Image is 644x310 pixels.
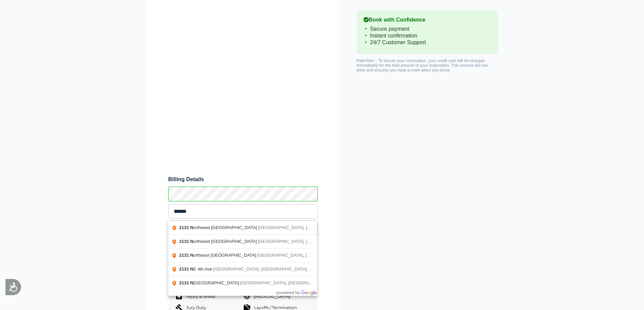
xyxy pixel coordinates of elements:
[258,239,400,244] span: [GEOGRAPHIC_DATA], [GEOGRAPHIC_DATA], [GEOGRAPHIC_DATA]
[357,58,488,73] span: Paid Now :: To secure your reservation, your credit card will be charged immediately for the tota...
[240,280,382,285] span: [GEOGRAPHIC_DATA], [GEOGRAPHIC_DATA], [GEOGRAPHIC_DATA]
[179,225,189,230] span: 2131
[363,39,491,46] li: 24/7 Customer Support
[179,280,189,285] span: 2131
[179,253,257,258] span: ortheast [GEOGRAPHIC_DATA]
[190,266,193,272] span: N
[179,253,189,258] span: 2131
[257,253,399,258] span: [GEOGRAPHIC_DATA], [GEOGRAPHIC_DATA], [GEOGRAPHIC_DATA]
[363,17,491,23] b: Book with Confidence
[168,176,318,182] span: Billing Details
[258,225,400,230] span: [GEOGRAPHIC_DATA], [GEOGRAPHIC_DATA], [GEOGRAPHIC_DATA]
[363,26,491,32] li: Secure payment
[190,225,193,230] span: N
[213,266,355,272] span: [GEOGRAPHIC_DATA], [GEOGRAPHIC_DATA], [GEOGRAPHIC_DATA]
[190,239,193,244] span: N
[190,280,193,285] span: N
[179,225,258,230] span: orthwest [GEOGRAPHIC_DATA]
[363,32,491,39] li: Instant confirmation
[179,266,213,272] span: E 4th Ave
[179,239,189,244] span: 2131
[179,280,240,285] span: [GEOGRAPHIC_DATA]
[179,266,189,272] span: 2131
[179,239,258,244] span: orthwest [GEOGRAPHIC_DATA]
[190,253,193,258] span: N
